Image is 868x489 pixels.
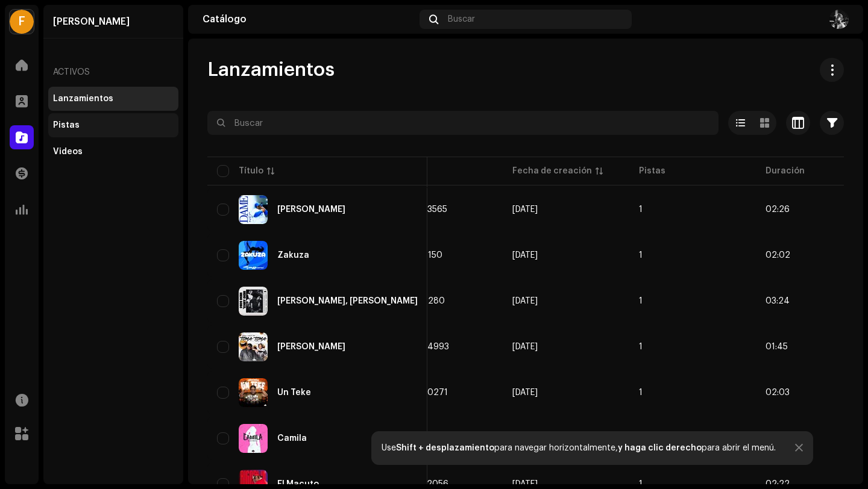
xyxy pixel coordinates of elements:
div: Meno Amigo, Meno Bobo [277,297,418,305]
span: 02:02 [766,251,790,260]
span: 12 feb 2025 [512,251,538,260]
div: Zakuza [277,251,309,260]
strong: Shift + desplazamiento [396,444,494,452]
span: 01:45 [766,343,788,351]
span: 1 [639,297,643,305]
span: Lanzamientos [207,58,335,82]
span: 10 feb 2025 [512,343,538,351]
span: 1 [639,388,643,397]
span: 03:24 [766,297,790,305]
div: Título [239,165,263,177]
span: 02:26 [766,205,790,214]
re-m-nav-item: Pistas [48,113,178,137]
div: F [10,10,34,34]
div: Camila [277,434,307,443]
div: Use para navegar horizontalmente, para abrir el menú. [382,443,776,453]
re-m-nav-item: Lanzamientos [48,87,178,111]
div: El Macuto [277,480,319,488]
span: Buscar [448,14,475,24]
span: 12 feb 2025 [512,388,538,397]
img: 1e9c0882-6401-488f-ae92-651587ae5f1e [239,195,268,224]
re-m-nav-item: Videos [48,140,178,164]
img: b7d7319f-017a-4a86-a6e4-8a4494130a58 [239,287,268,316]
span: 12 feb 2025 [512,480,538,488]
img: 329ca3d3-c9d3-4aef-b3e8-b29c4e099560 [239,332,268,361]
img: d002079d-cf77-4a12-8fd2-07c323ef81e3 [239,378,268,407]
img: c64848ad-0a2c-4288-8820-2b05a1b65ec2 [239,424,268,453]
span: 1 [639,480,643,488]
span: 12 feb 2025 [512,205,538,214]
span: 02:03 [766,388,790,397]
img: 2e6d71c3-fe72-42c5-acdb-6ba237f4521c [239,241,268,270]
span: 1 [639,343,643,351]
img: e2565017-9b89-475f-8f65-f1aede2f948e [829,10,849,29]
div: Pistas [53,120,80,130]
div: Dame Luz [277,205,345,214]
input: Buscar [207,111,719,135]
re-a-nav-header: Activos [48,58,178,87]
span: 02:22 [766,480,790,488]
div: Un Teke [277,388,311,397]
div: Toma Toma [277,343,345,351]
span: 10 feb 2025 [512,297,538,305]
strong: y haga clic derecho [618,444,702,452]
div: Videos [53,147,83,157]
div: Fecha de creación [512,165,592,177]
div: Catálogo [203,14,415,24]
span: 1 [639,251,643,260]
span: 1 [639,205,643,214]
div: Lanzamientos [53,94,113,104]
